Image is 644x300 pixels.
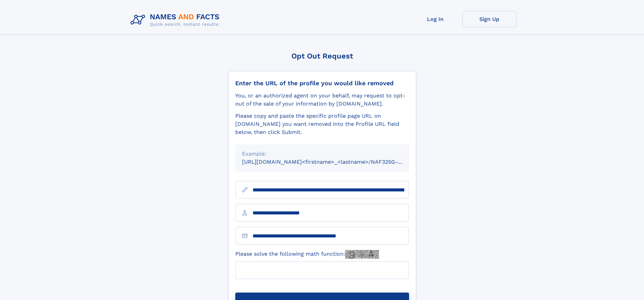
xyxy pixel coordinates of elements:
small: [URL][DOMAIN_NAME]<firstname>_<lastname>/NAF325G-xxxxxxxx [242,159,422,165]
label: Please solve the following math function: [235,250,379,259]
div: Example: [242,150,402,158]
div: Enter the URL of the profile you would like removed [235,79,409,87]
a: Log In [408,11,462,27]
div: You, or an authorized agent on your behalf, may request to opt-out of the sale of your informatio... [235,92,409,108]
a: Sign Up [462,11,517,27]
div: Please copy and paste the specific profile page URL on [DOMAIN_NAME] you want removed into the Pr... [235,112,409,136]
div: Opt Out Request [228,52,416,60]
img: Logo Names and Facts [128,11,225,29]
